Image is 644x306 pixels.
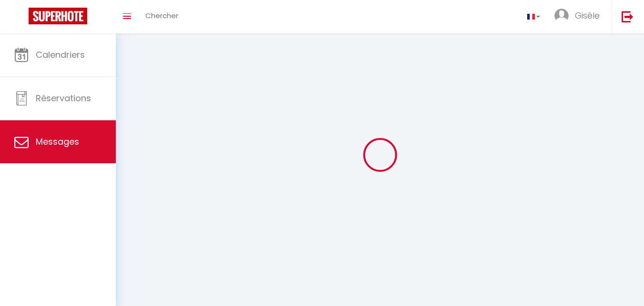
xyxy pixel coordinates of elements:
[145,11,178,21] span: Chercher
[575,10,600,21] span: Gisèle
[29,8,87,24] img: Super Booking
[554,9,569,23] img: ...
[622,11,634,22] img: logout
[36,136,79,148] span: Messages
[36,49,85,61] span: Calendriers
[36,92,91,104] span: Réservations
